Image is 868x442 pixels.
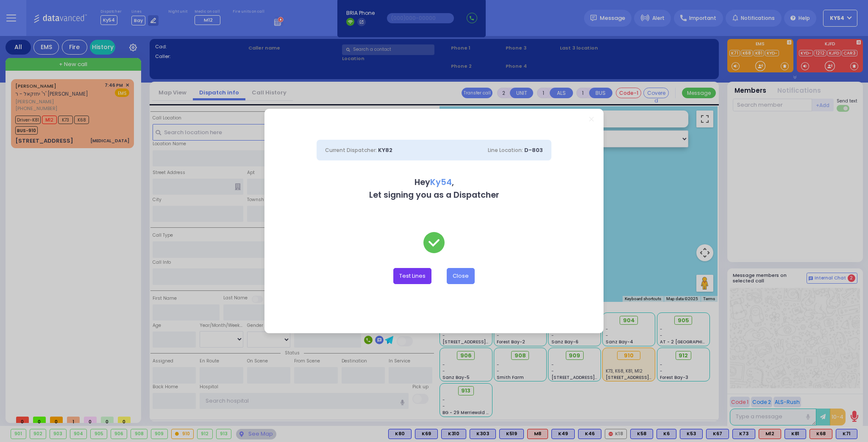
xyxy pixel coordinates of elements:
[488,146,523,154] span: Line Location:
[378,146,392,154] span: KY82
[430,177,452,188] span: Ky54
[589,117,594,122] a: Close
[325,146,377,154] span: Current Dispatcher:
[423,232,445,253] img: check-green.svg
[415,177,454,188] b: Hey ,
[447,268,475,284] button: Close
[393,268,431,284] button: Test Lines
[524,146,543,154] span: D-803
[369,189,499,201] b: Let signing you as a Dispatcher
